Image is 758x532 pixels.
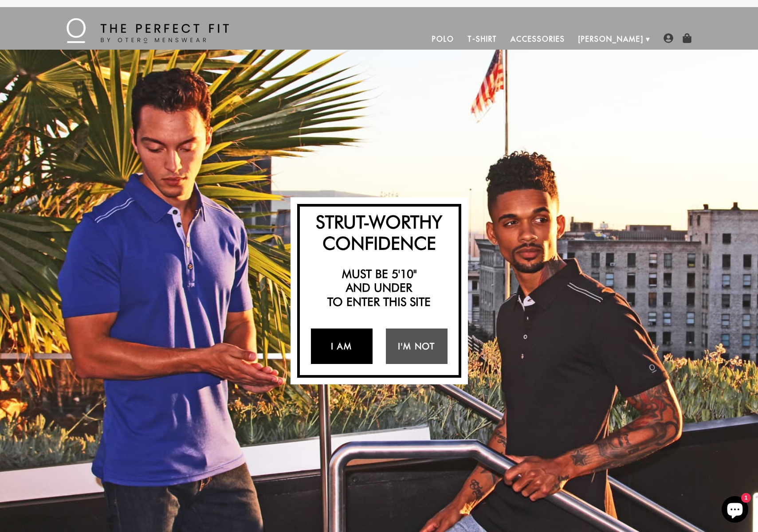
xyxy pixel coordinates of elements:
img: shopping-bag-icon.png [682,33,692,43]
a: I Am [311,329,373,364]
a: I'm Not [386,329,448,364]
a: [PERSON_NAME] [572,28,650,50]
h2: Must be 5'10" and under to enter this site [304,267,454,309]
img: The Perfect Fit - by Otero Menswear - Logo [67,18,229,43]
a: Accessories [504,28,571,50]
img: user-account-icon.png [664,33,673,43]
a: Polo [425,28,461,50]
a: T-Shirt [461,28,504,50]
h2: Strut-Worthy Confidence [304,211,454,254]
inbox-online-store-chat: Shopify online store chat [719,496,751,525]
